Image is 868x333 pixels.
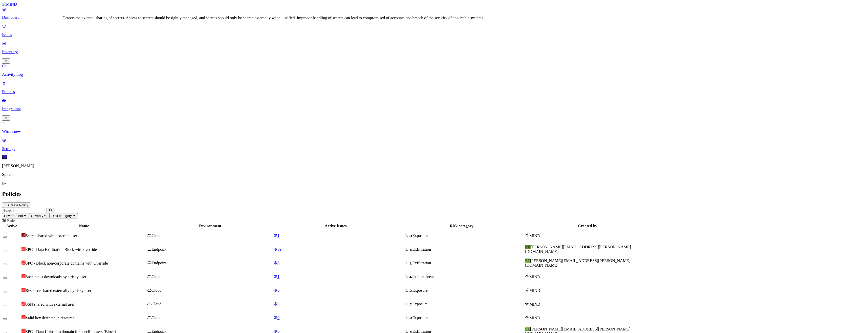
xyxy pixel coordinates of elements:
a: 8 [273,261,398,265]
span: Environment [4,214,23,218]
img: severity-high [21,329,26,333]
a: What's new [2,121,866,134]
a: 1 [273,233,398,238]
span: Cloud [151,233,161,238]
span: Risk category [51,214,72,218]
img: severity-high [21,247,26,251]
img: severity-high [21,274,26,278]
div: Exfiltration [409,247,524,252]
span: [PERSON_NAME][EMAIL_ADDRESS][PERSON_NAME][DOMAIN_NAME] [525,245,631,254]
img: mind-logo-icon [525,233,529,237]
span: 0 [277,302,279,306]
span: Cloud [151,274,161,279]
span: EL [525,327,530,331]
span: [PERSON_NAME][EMAIL_ADDRESS][PERSON_NAME][DOMAIN_NAME] [525,258,630,267]
a: Issues [2,24,866,37]
img: severity-high [21,315,26,319]
img: mind-logo-icon [525,288,529,292]
span: 36 Rules [2,218,16,223]
div: Environment [147,224,272,228]
p: Dashboard [2,15,866,20]
span: SPC - Data Exfiltration Block with override [26,247,97,252]
img: MIND [2,2,17,7]
span: 0 [277,288,279,292]
div: Exposure [409,288,524,293]
span: MIND [529,302,540,306]
div: Active issues [273,224,398,228]
span: Cloud [151,316,161,320]
img: mind-logo-icon [525,302,529,306]
span: 59 [277,247,281,251]
a: Dashboard [2,7,866,20]
div: Insider threat [409,274,524,279]
img: severity-high [21,288,26,292]
button: Create Policy [2,202,30,208]
a: Inventory [2,41,866,63]
input: Search [2,208,47,213]
span: Resource shared externally by risky user [26,288,91,293]
a: 0 [273,288,398,293]
a: Integrations [2,98,866,120]
span: SSN shared with external user [26,302,75,306]
p: Issues [2,32,866,37]
img: severity-critical [21,233,26,237]
p: Integrations [2,107,866,111]
span: 1 [277,274,279,279]
a: 0 [273,316,398,320]
p: [PERSON_NAME] [2,164,866,168]
span: Endpoint [151,261,166,265]
a: MIND [2,2,866,7]
span: EL [525,258,530,263]
img: severity-high [21,302,26,306]
span: Valid key detected in resource [26,316,74,320]
p: Settings [2,146,866,151]
span: SPC - Block non-corporate domains with Override [26,261,108,265]
span: MIND [529,275,540,279]
span: MIND [529,316,540,320]
img: mind-logo-icon [525,315,529,319]
span: MIND [529,234,540,238]
img: severity-high [21,261,26,265]
img: mind-logo-icon [525,274,529,278]
a: Activity Log [2,64,866,77]
p: Policies [2,89,866,94]
div: Detects the external sharing of secrets. Access to secrets should be tightly managed, and secrets... [62,16,483,20]
div: Active [3,224,20,228]
span: 1 [277,233,279,238]
a: Policies [2,81,866,94]
div: Risk category [399,224,524,228]
a: Settings [2,138,866,151]
div: Exposure [409,233,524,238]
div: Exposure [409,316,524,320]
span: KR [525,245,531,249]
span: Severity [31,214,43,218]
div: Created by [525,224,650,228]
span: Cloud [151,288,161,292]
p: What's new [2,129,866,134]
span: 8 [277,261,279,265]
span: Endpoint [151,247,166,251]
p: Activity Log [2,72,866,77]
div: Exposure [409,302,524,306]
span: 0 [277,316,279,320]
span: Cloud [151,302,161,306]
a: 0 [273,302,398,306]
a: 1 [273,274,398,279]
div: Exfiltration [409,261,524,265]
div: Name [21,224,146,228]
a: 59 [273,247,398,252]
h2: Policies [2,191,866,197]
span: Secret shared with external user [26,234,77,238]
span: MIND [529,288,540,293]
p: Inventory [2,50,866,54]
span: Suspicious downloads by a risky user [26,275,86,279]
span: EL [2,155,7,159]
p: Spirent [2,172,866,177]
